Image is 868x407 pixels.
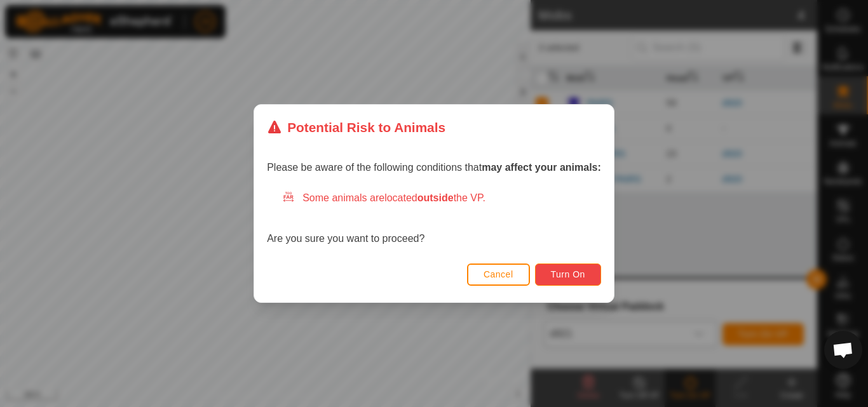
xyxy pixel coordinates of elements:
[384,192,485,203] span: located the VP.
[267,190,601,246] div: Are you sure you want to proceed?
[535,264,601,286] button: Turn On
[484,269,513,279] span: Cancel
[467,264,530,286] button: Cancel
[267,162,601,173] span: Please be aware of the following conditions that
[482,162,601,173] strong: may affect your animals:
[551,269,585,279] span: Turn On
[267,117,445,137] div: Potential Risk to Animals
[282,190,601,206] div: Some animals are
[824,331,862,369] div: Open chat
[417,192,454,203] strong: outside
